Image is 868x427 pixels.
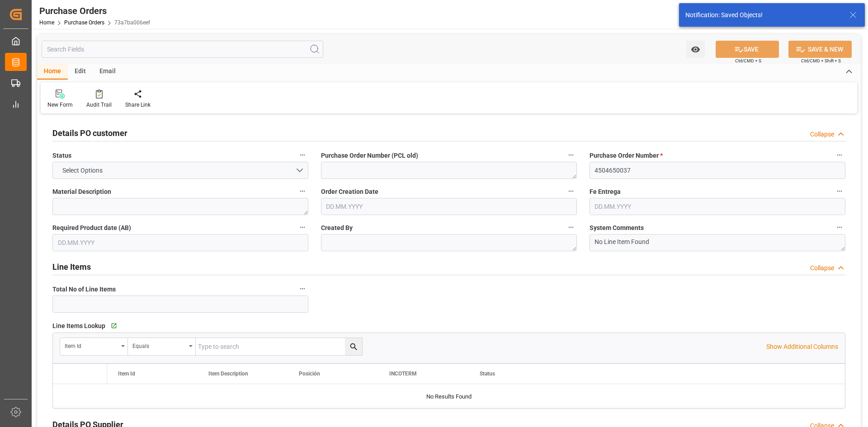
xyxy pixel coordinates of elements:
span: Purchase Order Number [590,151,663,160]
button: open menu [128,338,196,355]
input: DD.MM.YYYY [52,234,308,251]
input: Search Fields [42,41,323,58]
div: Collapse [810,130,834,139]
div: Item Id [65,340,118,350]
div: Audit Trail [86,101,112,109]
span: Purchase Order Number (PCL old) [321,151,418,160]
span: Item Id [118,371,135,377]
button: search button [345,338,362,355]
div: Collapse [810,263,834,273]
h2: Details PO customer [52,127,127,139]
button: open menu [52,162,308,179]
span: Select Options [58,166,107,175]
span: Status [52,151,71,160]
button: open menu [60,338,128,355]
div: Equals [132,340,186,350]
button: Purchase Order Number (PCL old) [565,149,577,161]
button: Fe Entrega [834,185,845,197]
a: Home [39,19,54,26]
button: SAVE & NEW [788,41,852,58]
input: DD.MM.YYYY [321,198,577,215]
div: Email [93,64,123,80]
button: Order Creation Date [565,185,577,197]
span: Item Description [208,371,248,377]
button: Created By [565,221,577,233]
span: Required Product date (AB) [52,223,131,233]
textarea: No Line Item Found [590,234,845,251]
div: Edit [68,64,93,80]
div: Home [37,64,68,80]
input: DD.MM.YYYY [590,198,845,215]
span: Total No of Line Items [52,285,116,294]
button: Required Product date (AB) [297,221,308,233]
button: open menu [686,41,705,58]
a: Purchase Orders [64,19,104,26]
span: INCOTERM [389,371,417,377]
span: Ctrl/CMD + S [735,57,761,64]
button: SAVE [716,41,779,58]
div: Share Link [125,101,151,109]
button: Status [297,149,308,161]
span: Posición [299,371,320,377]
button: System Comments [834,221,845,233]
span: System Comments [590,223,644,233]
div: Purchase Orders [39,4,150,18]
button: Material Description [297,185,308,197]
p: Show Additional Columns [766,342,838,352]
div: New Form [47,101,73,109]
input: Type to search [196,338,362,355]
span: Order Creation Date [321,187,378,197]
span: Fe Entrega [590,187,621,197]
span: Ctrl/CMD + Shift + S [801,57,841,64]
button: Purchase Order Number * [834,149,845,161]
span: Status [480,371,495,377]
span: Created By [321,223,353,233]
h2: Line Items [52,261,91,273]
button: Total No of Line Items [297,283,308,295]
div: Notification: Saved Objects! [685,10,841,20]
span: Line Items Lookup [52,321,105,331]
span: Material Description [52,187,111,197]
